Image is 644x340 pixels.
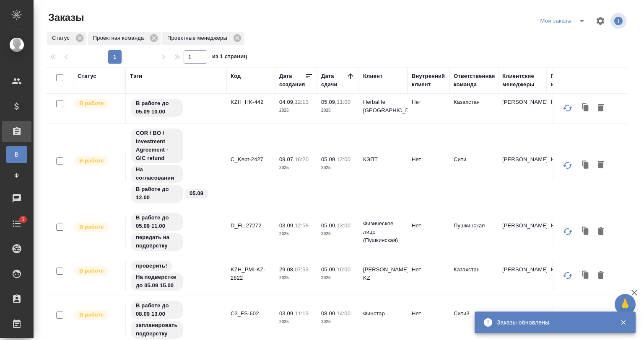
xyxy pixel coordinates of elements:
[578,157,594,173] button: Клонировать
[136,185,178,202] p: В работе до 12.00
[295,310,309,317] p: 11:13
[578,268,594,283] button: Клонировать
[498,94,547,123] td: [PERSON_NAME]
[321,156,337,162] p: 05.09,
[167,34,230,42] p: Проектные менеджеры
[321,106,355,115] p: 2025
[78,72,96,80] div: Статус
[136,321,178,338] p: запланировать подверстку
[52,34,73,42] p: Статус
[578,100,594,116] button: Клонировать
[594,224,608,240] button: Удалить
[279,310,295,317] p: 03.09,
[279,99,295,105] p: 04.09,
[363,98,403,115] p: Herbalife [GEOGRAPHIC_DATA]
[321,318,355,326] p: 2025
[136,129,178,162] p: COR / BO / Investment Agreement - GIC refund
[337,156,351,162] p: 12:00
[6,167,27,184] a: Ф
[295,99,309,105] p: 12:13
[321,230,355,238] p: 2025
[538,14,590,28] div: split button
[337,266,351,273] p: 16:00
[279,274,313,282] p: 2025
[279,72,305,89] div: Дата создания
[88,32,161,45] div: Проектная команда
[610,13,628,29] span: Посмотреть информацию
[321,222,337,229] p: 05.09,
[79,311,104,319] p: В работе
[279,164,313,172] p: 2025
[136,233,178,250] p: передать на подвёрстку
[547,305,595,335] td: Шаблонные документы
[498,151,547,180] td: [PERSON_NAME]
[16,215,29,224] span: 1
[73,265,121,277] div: Выставляет ПМ после принятия заказа от КМа
[412,72,445,89] div: Внутренний клиент
[594,157,608,173] button: Удалить
[2,213,31,234] a: 1
[412,155,445,164] p: Нет
[73,309,121,321] div: Выставляет ПМ после принятия заказа от КМа
[449,305,498,335] td: Сити3
[498,217,547,247] td: [PERSON_NAME]
[558,309,578,330] button: Обновить
[79,99,104,108] p: В работе
[321,274,355,282] p: 2025
[337,222,351,229] p: 13:00
[279,156,295,162] p: 09.07,
[130,260,222,291] div: проверить!, На подверстке до 05.09 15.00
[558,265,578,286] button: Обновить
[136,262,167,270] p: проверить!
[79,157,104,165] p: В работе
[79,223,104,231] p: В работе
[295,266,309,273] p: 07:53
[454,72,495,89] div: Ответственная команда
[231,98,271,106] p: KZH_HK-442
[412,222,445,230] p: Нет
[136,214,178,230] p: В работе до 05.09 11.00
[578,224,594,240] button: Клонировать
[279,230,313,238] p: 2025
[321,99,337,105] p: 05.09,
[279,106,313,115] p: 2025
[231,222,271,230] p: D_FL-27272
[615,319,632,326] button: Закрыть
[558,222,578,242] button: Обновить
[162,32,244,45] div: Проектные менеджеры
[615,294,636,315] button: 🙏
[363,155,403,164] p: КЭПТ
[136,273,178,290] p: На подверстке до 05.09 15.00
[212,52,247,64] span: из 1 страниц
[130,98,222,118] div: В работе до 05.09 10.00
[594,100,608,116] button: Удалить
[279,318,313,326] p: 2025
[73,155,121,167] div: Выставляет ПМ после принятия заказа от КМа
[136,99,178,116] p: В работе до 05.09 10.00
[231,265,271,282] p: KZH_PMI-KZ-2822
[618,296,632,313] span: 🙏
[497,318,608,327] div: Заказы обновлены
[502,72,543,89] div: Клиентские менеджеры
[73,98,121,109] div: Выставляет ПМ после принятия заказа от КМа
[337,99,351,105] p: 11:00
[449,261,498,291] td: Казахстан
[295,222,309,229] p: 12:59
[363,72,382,80] div: Клиент
[449,217,498,247] td: Пушкинская
[594,268,608,283] button: Удалить
[130,72,142,80] div: Тэги
[449,151,498,180] td: Сити
[136,301,178,318] p: В работе до 08.09 13.00
[321,72,346,89] div: Дата сдачи
[321,310,337,317] p: 08.09,
[412,265,445,274] p: Нет
[363,265,403,282] p: [PERSON_NAME] KZ
[412,98,445,106] p: Нет
[363,309,403,318] p: Финстар
[231,309,271,318] p: C3_FS-602
[321,266,337,273] p: 05.09,
[590,11,610,31] span: Настроить таблицу
[136,165,178,182] p: На согласовании
[558,155,578,175] button: Обновить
